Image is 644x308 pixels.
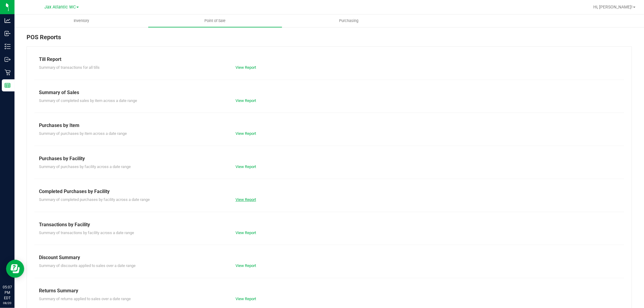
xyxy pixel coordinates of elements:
[39,221,620,228] div: Transactions by Facility
[5,30,11,37] inline-svg: Inbound
[5,56,11,62] inline-svg: Outbound
[5,43,11,49] inline-svg: Inventory
[39,122,620,129] div: Purchases by Item
[5,17,11,24] inline-svg: Analytics
[148,14,282,27] a: Point of Sale
[39,131,127,136] span: Summary of purchases by item across a date range
[197,18,234,24] span: Point of Sale
[39,65,100,70] span: Summary of transactions for all tills
[6,260,24,278] iframe: Resource center
[235,197,256,202] a: View Report
[235,297,256,301] a: View Report
[39,297,131,301] span: Summary of returns applied to sales over a date range
[235,65,256,70] a: View Report
[331,18,367,24] span: Purchasing
[39,155,620,162] div: Purchases by Facility
[593,5,633,9] span: Hi, [PERSON_NAME]!
[39,89,620,96] div: Summary of Sales
[235,164,256,169] a: View Report
[3,301,12,305] p: 08/20
[39,164,131,169] span: Summary of purchases by facility across a date range
[282,14,416,27] a: Purchasing
[5,69,11,75] inline-svg: Retail
[39,197,150,202] span: Summary of completed purchases by facility across a date range
[3,284,12,301] p: 05:07 PM EDT
[39,56,620,63] div: Till Report
[235,230,256,235] a: View Report
[44,5,76,10] span: Jax Atlantic WC
[235,263,256,268] a: View Report
[39,287,620,294] div: Returns Summary
[27,33,632,46] div: POS Reports
[235,131,256,136] a: View Report
[66,18,97,24] span: Inventory
[5,82,11,88] inline-svg: Reports
[39,254,620,261] div: Discount Summary
[39,263,136,268] span: Summary of discounts applied to sales over a date range
[39,98,137,103] span: Summary of completed sales by item across a date range
[39,230,134,235] span: Summary of transactions by facility across a date range
[14,14,148,27] a: Inventory
[39,188,620,195] div: Completed Purchases by Facility
[235,98,256,103] a: View Report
